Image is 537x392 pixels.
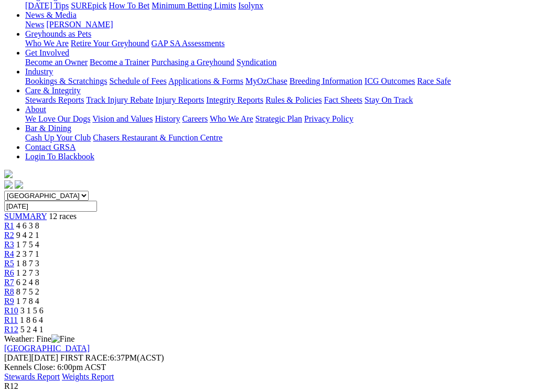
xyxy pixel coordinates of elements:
[4,287,14,296] a: R8
[4,201,97,212] input: Select date
[16,249,39,258] span: 2 3 7 1
[304,114,353,123] a: Privacy Policy
[25,1,69,10] a: [DATE] Tips
[168,77,243,85] a: Applications & Forms
[93,133,222,142] a: Chasers Restaurant & Function Centre
[25,124,71,133] a: Bar & Dining
[4,297,14,306] a: R9
[25,133,91,142] a: Cash Up Your Club
[20,315,43,324] span: 1 8 6 4
[25,58,88,67] a: Become an Owner
[4,268,14,277] a: R6
[289,77,362,85] a: Breeding Information
[155,114,180,123] a: History
[4,221,14,230] a: R1
[4,315,18,324] a: R11
[152,1,236,10] a: Minimum Betting Limits
[16,259,39,268] span: 1 8 7 3
[4,231,14,239] a: R2
[16,278,39,287] span: 6 2 4 8
[60,353,110,362] span: FIRST RACE:
[4,180,13,189] img: facebook.svg
[20,306,44,315] span: 3 1 5 6
[71,39,149,48] a: Retire Your Greyhound
[4,278,14,287] a: R7
[25,114,533,124] div: About
[92,114,153,123] a: Vision and Values
[4,212,47,221] a: SUMMARY
[62,372,114,381] a: Weights Report
[4,334,74,343] span: Weather: Fine
[152,39,225,48] a: GAP SA Assessments
[46,20,113,29] a: [PERSON_NAME]
[4,249,14,258] a: R4
[238,1,263,10] a: Isolynx
[25,39,533,48] div: Greyhounds as Pets
[71,1,106,10] a: SUREpick
[4,353,58,362] span: [DATE]
[265,95,322,104] a: Rules & Policies
[16,221,39,230] span: 4 6 3 8
[25,67,53,76] a: Industry
[417,77,450,85] a: Race Safe
[16,287,39,296] span: 8 7 5 2
[25,77,107,85] a: Bookings & Scratchings
[4,325,18,334] a: R12
[324,95,362,104] a: Fact Sheets
[25,86,81,95] a: Care & Integrity
[4,240,14,249] a: R3
[4,344,90,353] a: [GEOGRAPHIC_DATA]
[25,95,84,104] a: Stewards Reports
[25,105,46,114] a: About
[25,58,533,67] div: Get Involved
[90,58,149,67] a: Become a Trainer
[182,114,208,123] a: Careers
[15,180,23,189] img: twitter.svg
[237,58,276,67] a: Syndication
[4,382,18,390] span: R12
[60,353,164,362] span: 6:37PM(ACST)
[4,353,31,362] span: [DATE]
[4,170,13,178] img: logo-grsa-white.png
[25,48,69,57] a: Get Involved
[25,143,76,151] a: Contact GRSA
[25,20,533,29] div: News & Media
[16,231,39,239] span: 9 4 2 1
[109,1,150,10] a: How To Bet
[25,152,94,161] a: Login To Blackbook
[245,77,287,85] a: MyOzChase
[16,297,39,306] span: 1 7 8 4
[25,20,44,29] a: News
[51,334,74,344] img: Fine
[25,29,91,38] a: Greyhounds as Pets
[4,259,14,268] a: R5
[16,240,39,249] span: 1 7 5 4
[25,133,533,143] div: Bar & Dining
[25,114,90,123] a: We Love Our Dogs
[4,306,18,315] a: R10
[86,95,153,104] a: Track Injury Rebate
[364,95,413,104] a: Stay On Track
[152,58,234,67] a: Purchasing a Greyhound
[25,95,533,105] div: Care & Integrity
[25,10,77,19] a: News & Media
[255,114,302,123] a: Strategic Plan
[25,39,69,48] a: Who We Are
[4,363,533,372] div: Kennels Close: 6:00pm ACST
[364,77,415,85] a: ICG Outcomes
[49,212,77,221] span: 12 races
[109,77,166,85] a: Schedule of Fees
[155,95,204,104] a: Injury Reports
[206,95,263,104] a: Integrity Reports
